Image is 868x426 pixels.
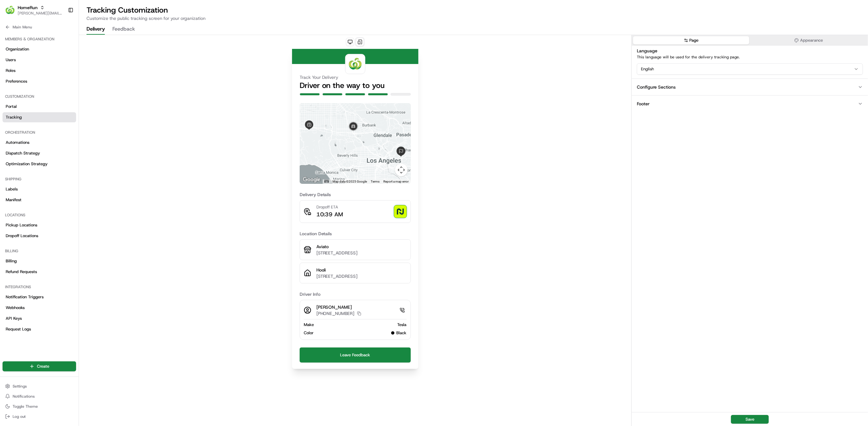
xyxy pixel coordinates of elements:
[53,142,58,147] div: 💻
[60,141,101,148] span: API Documentation
[3,137,76,148] a: Automations
[384,180,409,183] a: Report a map error
[6,79,27,84] span: Preferences
[3,210,76,220] div: Locations
[20,98,67,103] span: Wisdom [PERSON_NAME]
[6,109,16,119] img: Gabrielle LeFevre
[6,161,48,167] span: Optimization Strategy
[87,5,860,15] h2: Tracking Customization
[3,184,76,194] a: Labels
[3,148,76,158] a: Dispatch Strategy
[632,95,868,112] button: Footer
[6,233,38,239] span: Dropoff Locations
[28,61,104,67] div: Start new chat
[3,402,76,411] button: Toggle Theme
[112,24,135,35] button: Feedback
[3,112,76,122] a: Tracking
[316,250,407,256] p: [STREET_ADDRESS]
[3,220,76,230] a: Pickup Locations
[6,186,18,192] span: Labels
[18,4,38,11] button: HomeRun
[6,26,115,36] p: Welcome 👋
[3,231,76,241] a: Dropoff Locations
[324,180,329,183] button: Keyboard shortcuts
[63,157,76,161] span: Pylon
[316,210,343,219] p: 10:39 AM
[6,197,21,203] span: Manifest
[316,204,343,210] p: Dropoff ETA
[3,246,76,256] div: Billing
[395,164,408,176] button: Map camera controls
[6,326,31,332] span: Request Logs
[3,324,76,334] a: Request Logs
[13,404,38,409] span: Toggle Theme
[6,57,16,63] span: Users
[6,46,29,52] span: Organization
[6,305,25,311] span: Webhooks
[45,156,76,161] a: Powered byPylon
[637,101,650,107] div: Footer
[333,180,367,183] span: Map data ©2025 Google
[13,394,35,399] span: Notifications
[300,191,411,198] h3: Delivery Details
[300,291,411,297] h3: Driver Info
[394,205,407,218] img: photo_proof_of_delivery image
[6,92,16,104] img: Wisdom Oko
[87,24,105,35] button: Delivery
[300,231,411,237] h3: Location Details
[13,25,32,30] span: Main Menu
[751,36,867,44] button: Appearance
[316,273,407,279] p: [STREET_ADDRESS]
[37,364,49,369] span: Create
[316,304,361,310] p: [PERSON_NAME]
[301,176,322,184] img: Google
[300,347,411,363] button: Leave Feedback
[16,41,104,48] input: Clear
[304,322,314,328] span: Make
[6,316,22,321] span: API Keys
[6,7,19,19] img: Nash
[3,282,76,292] div: Integrations
[69,98,71,103] span: •
[3,66,76,76] a: Roles
[6,142,11,147] div: 📗
[3,303,76,313] a: Webhooks
[20,115,51,120] span: [PERSON_NAME]
[3,127,76,137] div: Orchestration
[18,11,63,16] button: [PERSON_NAME][EMAIL_ADDRESS][DOMAIN_NAME]
[4,139,51,150] a: 📗Knowledge Base
[316,267,407,273] p: Hooli
[87,15,860,21] p: Customize the public tracking screen for your organization
[13,98,18,103] img: 1736555255976-a54dd68f-1ca7-489b-9aae-adbdc363a1c4
[3,174,76,184] div: Shipping
[3,292,76,302] a: Notification Triggers
[3,102,76,112] a: Portal
[731,415,769,424] button: Save
[637,48,657,54] label: Language
[637,55,863,60] p: This language will be used for the delivery tracking page.
[6,258,17,264] span: Billing
[6,140,29,145] span: Automations
[6,114,22,120] span: Tracking
[3,23,76,32] button: Main Menu
[633,36,749,44] button: Page
[3,256,76,266] a: Billing
[632,79,868,95] button: Configure Sections
[3,313,76,324] a: API Keys
[98,81,115,89] button: See all
[56,115,69,120] span: [DATE]
[6,150,40,156] span: Dispatch Strategy
[3,44,76,54] a: Organization
[3,34,76,44] div: Members & Organization
[52,115,55,120] span: •
[347,55,364,73] img: logo-public_tracking_screen-HomeRun-1715553705422.png
[6,68,15,73] span: Roles
[3,392,76,401] button: Notifications
[3,3,65,18] button: HomeRunHomeRun[PERSON_NAME][EMAIL_ADDRESS][DOMAIN_NAME]
[107,62,115,70] button: Start new chat
[3,267,76,277] a: Refund Requests
[371,180,380,183] a: Terms (opens in new tab)
[398,322,407,328] span: Tesla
